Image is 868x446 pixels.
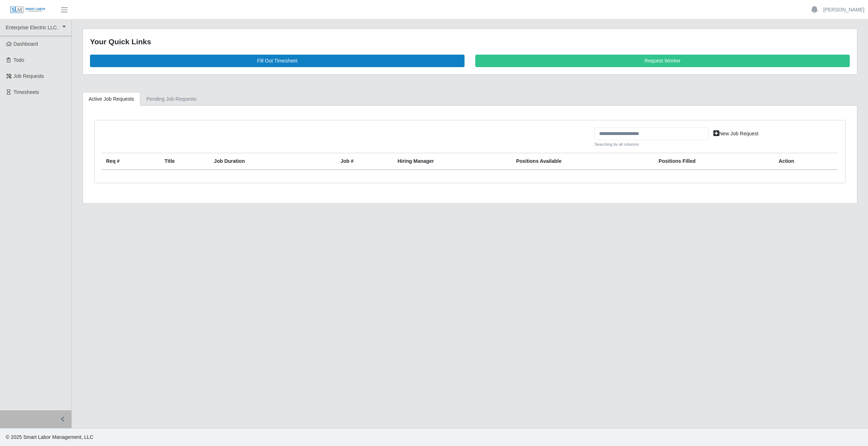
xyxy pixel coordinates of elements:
[90,55,465,67] a: Fill Out Timesheet
[475,55,850,67] a: Request Worker
[82,92,140,106] a: Active Job Requests
[512,153,654,170] th: Positions Available
[336,153,393,170] th: Job #
[90,36,850,47] div: Your Quick Links
[102,153,160,170] th: Req #
[10,6,46,14] img: SLM Logo
[823,6,864,14] a: [PERSON_NAME]
[6,434,93,440] span: © 2025 Smart Labor Management, LLC
[654,153,774,170] th: Positions Filled
[140,92,203,106] a: Pending Job Requests
[774,153,838,170] th: Action
[594,141,709,147] small: Searching by all columns
[14,73,44,79] span: Job Requests
[14,89,39,95] span: Timesheets
[210,153,313,170] th: Job Duration
[709,127,763,140] a: New Job Request
[14,57,24,63] span: Todo
[393,153,512,170] th: Hiring Manager
[160,153,210,170] th: Title
[14,41,38,47] span: Dashboard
